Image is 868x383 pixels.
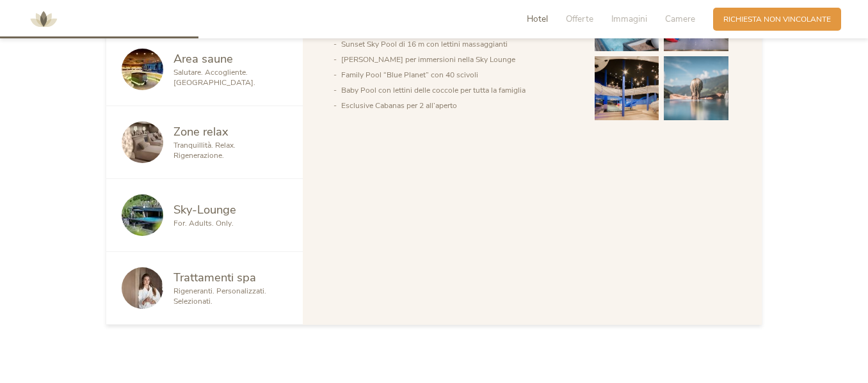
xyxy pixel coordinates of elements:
li: Esclusive Cabanas per 2 all’aperto [341,98,574,113]
span: Tranquillità. Relax. Rigenerazione. [173,140,236,161]
a: AMONTI & LUNARIS Wellnessresort [24,15,63,22]
span: Trattamenti spa [173,269,256,285]
span: Offerte [566,13,593,25]
span: Rigeneranti. Personalizzati. Selezionati. [173,286,266,307]
span: Salutare. Accogliente. [GEOGRAPHIC_DATA]. [173,67,255,88]
span: Camere [665,13,695,25]
li: Sunset Sky Pool di 16 m con lettini massaggianti [341,36,574,52]
li: Family Pool “Blue Planet” con 40 scivoli [341,67,574,82]
span: Area saune [173,51,233,66]
span: Sky-Lounge [173,201,236,217]
span: For. Adults. Only. [173,218,234,228]
span: Zone relax [173,123,229,139]
span: Immagini [611,13,647,25]
li: Baby Pool con lettini delle coccole per tutta la famiglia [341,82,574,98]
span: Hotel [527,13,548,25]
span: Richiesta non vincolante [723,14,831,25]
li: [PERSON_NAME] per immersioni nella Sky Lounge [341,52,574,67]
